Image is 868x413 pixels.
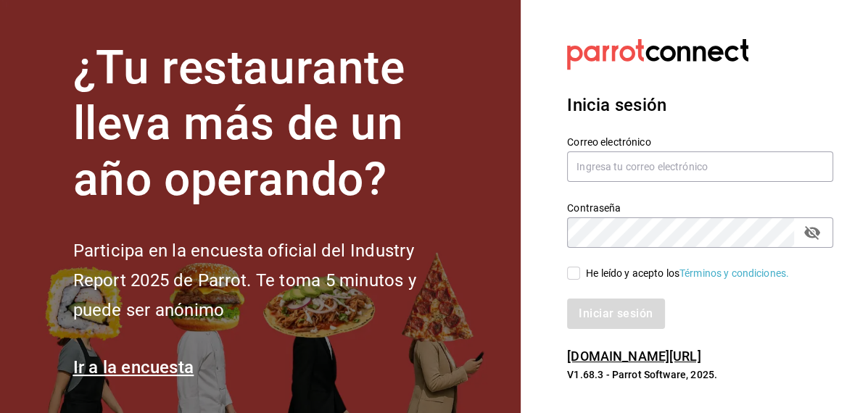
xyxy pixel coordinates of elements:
input: Ingresa tu correo electrónico [567,151,833,182]
h3: Inicia sesión [567,92,833,118]
a: [DOMAIN_NAME][URL] [567,349,700,364]
label: Correo electrónico [567,137,833,147]
button: passwordField [800,220,824,245]
label: Contraseña [567,203,833,213]
p: V1.68.3 - Parrot Software, 2025. [567,367,833,382]
h1: ¿Tu restaurante lleva más de un año operando? [73,41,465,207]
a: Ir a la encuesta [73,357,194,377]
a: Términos y condiciones. [679,267,789,279]
div: He leído y acepto los [586,266,789,281]
h2: Participa en la encuesta oficial del Industry Report 2025 de Parrot. Te toma 5 minutos y puede se... [73,236,465,325]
